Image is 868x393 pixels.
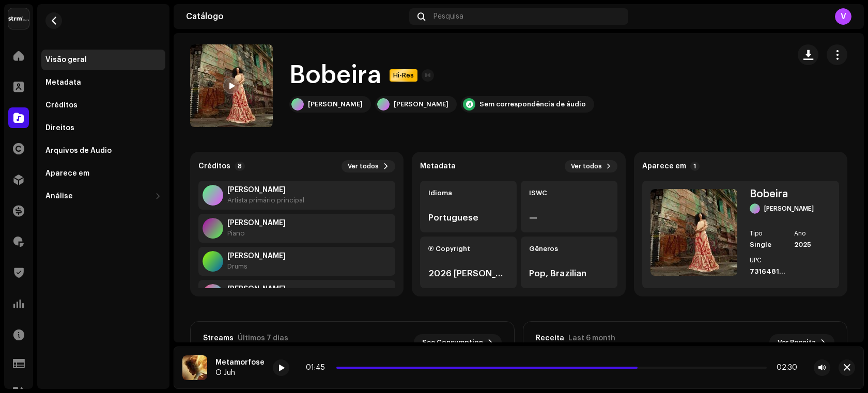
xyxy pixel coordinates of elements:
[45,124,74,132] div: Direitos
[479,100,586,108] div: Sem correspondência de áudio
[306,364,332,372] div: 01:45
[750,268,786,276] div: 7316481375265
[45,192,73,200] div: Análise
[41,72,165,93] re-m-nav-item: Metadata
[420,162,456,170] strong: Metadata
[342,160,395,172] button: Ver todos
[428,245,508,253] div: Ⓟ Copyright
[215,358,265,367] div: Metamorfose
[227,285,286,293] strong: Johnny Frateschi
[794,241,831,249] div: 2025
[227,262,286,271] div: Drums
[45,169,89,178] div: Aparece em
[235,162,245,171] p-badge: 8
[529,189,609,197] div: ISWC
[45,56,87,64] div: Visão geral
[650,189,737,276] img: 78e599f3-8437-41ee-99c7-788e6ebe1971
[565,160,617,172] button: Ver todos
[289,59,381,92] h1: Bobeira
[227,186,304,194] strong: Astrid Hage
[8,8,29,29] img: 408b884b-546b-4518-8448-1008f9c76b02
[835,8,851,25] div: V
[764,205,814,213] div: [PERSON_NAME]
[571,162,602,170] span: Ver todos
[428,189,508,197] div: Idioma
[203,334,234,342] div: Streams
[348,162,379,170] span: Ver todos
[227,229,286,238] div: Piano
[750,257,786,263] div: UPC
[771,364,797,372] div: 02:30
[45,78,81,87] div: Metadata
[41,95,165,116] re-m-nav-item: Créditos
[568,334,615,342] div: Last 6 month
[308,100,363,108] div: [PERSON_NAME]
[186,12,405,21] div: Catálogo
[428,212,508,224] div: Portuguese
[182,355,207,380] img: 70cd62c8-ba9e-4c31-99e5-62e76de80e80
[394,100,448,108] div: [PERSON_NAME]
[190,44,273,127] img: 78e599f3-8437-41ee-99c7-788e6ebe1971
[769,334,834,351] button: Ver Receita
[428,268,508,280] div: 2026 [PERSON_NAME]
[414,334,502,351] button: See Consumption
[45,101,78,109] div: Créditos
[529,268,609,280] div: Pop, Brazilian
[215,369,265,377] div: O Juh
[433,12,463,21] span: Pesquisa
[750,241,786,249] div: Single
[238,334,288,342] div: Últimos 7 dias
[227,219,286,227] strong: Davi Sansão
[529,245,609,253] div: Gêneros
[41,50,165,70] re-m-nav-item: Visão geral
[41,140,165,161] re-m-nav-item: Arquivos de Áudio
[794,230,831,237] div: Ano
[45,147,112,155] div: Arquivos de Áudio
[750,189,831,199] div: Bobeira
[41,163,165,184] re-m-nav-item: Aparece em
[41,186,165,207] re-m-nav-dropdown: Análise
[227,196,304,205] div: Artista primário principal
[529,212,609,224] div: —
[690,162,700,171] p-badge: 1
[536,334,564,342] div: Receita
[642,162,686,170] strong: Aparece em
[227,252,286,260] strong: Humberto Zigler
[198,162,230,170] strong: Créditos
[750,230,786,237] div: Tipo
[41,118,165,138] re-m-nav-item: Direitos
[391,71,416,80] span: Hi-Res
